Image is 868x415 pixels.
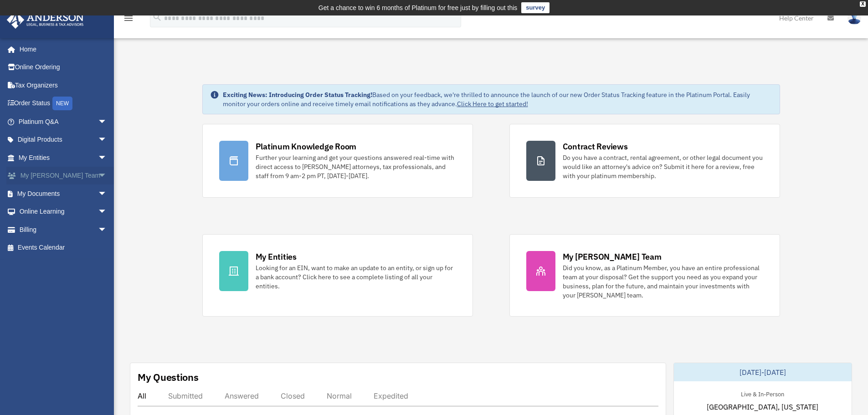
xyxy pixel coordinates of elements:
a: My [PERSON_NAME] Teamarrow_drop_down [6,167,121,185]
div: Do you have a contract, rental agreement, or other legal document you would like an attorney's ad... [563,153,763,180]
a: Tax Organizers [6,76,121,94]
a: Contract Reviews Do you have a contract, rental agreement, or other legal document you would like... [509,124,780,198]
div: Submitted [168,391,203,400]
a: Platinum Knowledge Room Further your learning and get your questions answered real-time with dire... [202,124,473,198]
div: Answered [225,391,259,400]
a: Platinum Q&Aarrow_drop_down [6,113,121,131]
img: Anderson Advisors Platinum Portal [4,11,87,29]
div: My [PERSON_NAME] Team [563,251,662,262]
a: Order StatusNEW [6,94,121,113]
span: arrow_drop_down [98,131,116,149]
a: Billingarrow_drop_down [6,220,121,239]
div: Normal [327,391,352,400]
span: arrow_drop_down [98,184,116,203]
span: arrow_drop_down [98,203,116,221]
span: arrow_drop_down [98,220,116,239]
a: My Documentsarrow_drop_down [6,184,121,203]
div: My Entities [256,251,297,262]
i: menu [123,13,134,24]
div: Contract Reviews [563,141,628,152]
i: search [152,12,162,22]
div: All [138,391,146,400]
span: [GEOGRAPHIC_DATA], [US_STATE] [707,401,818,412]
div: Did you know, as a Platinum Member, you have an entire professional team at your disposal? Get th... [563,263,763,300]
div: Expedited [374,391,408,400]
span: arrow_drop_down [98,167,116,185]
div: Looking for an EIN, want to make an update to an entity, or sign up for a bank account? Click her... [256,263,456,291]
div: Platinum Knowledge Room [256,141,357,152]
a: menu [123,16,134,24]
span: arrow_drop_down [98,113,116,131]
a: Click Here to get started! [457,100,528,108]
div: Closed [281,391,305,400]
a: Online Ordering [6,58,121,77]
a: My Entitiesarrow_drop_down [6,149,121,167]
span: arrow_drop_down [98,149,116,167]
div: NEW [52,97,72,110]
div: Get a chance to win 6 months of Platinum for free just by filling out this [318,2,518,13]
div: My Questions [138,370,199,384]
div: Further your learning and get your questions answered real-time with direct access to [PERSON_NAM... [256,153,456,180]
div: close [860,1,866,7]
div: Based on your feedback, we're thrilled to announce the launch of our new Order Status Tracking fe... [223,90,772,108]
a: Online Learningarrow_drop_down [6,203,121,221]
div: [DATE]-[DATE] [674,363,852,381]
a: survey [521,2,550,13]
a: Home [6,40,116,58]
div: Live & In-Person [734,389,791,398]
a: Events Calendar [6,239,121,257]
a: My Entities Looking for an EIN, want to make an update to an entity, or sign up for a bank accoun... [202,234,473,317]
a: Digital Productsarrow_drop_down [6,131,121,149]
strong: Exciting News: Introducing Order Status Tracking! [223,91,372,99]
a: My [PERSON_NAME] Team Did you know, as a Platinum Member, you have an entire professional team at... [509,234,780,317]
img: User Pic [847,11,861,25]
